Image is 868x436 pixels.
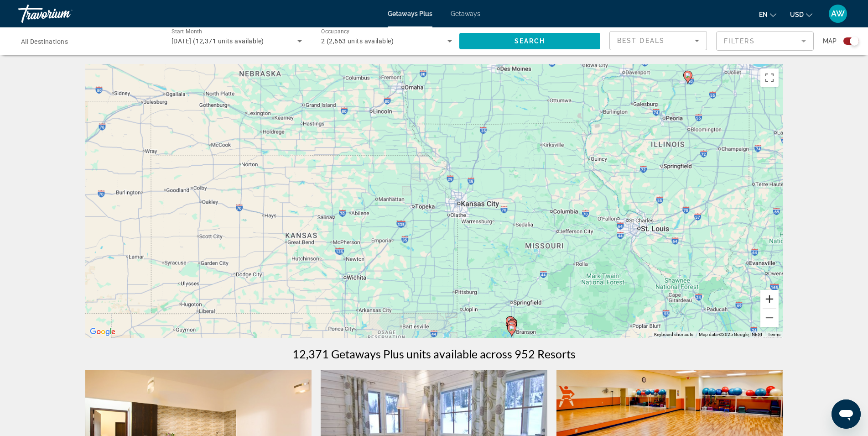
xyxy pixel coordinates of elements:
span: 2 (2,663 units available) [321,37,394,45]
button: Change currency [790,8,812,21]
a: Getaways Plus [388,10,432,17]
img: Google [88,326,118,338]
button: Change language [759,8,776,21]
h1: 12,371 Getaways Plus units available across 952 Resorts [292,347,576,361]
span: Occupancy [321,28,350,35]
mat-select: Sort by [617,35,699,46]
a: Terms (opens in new tab) [768,332,780,337]
span: AW [831,9,845,18]
span: [DATE] (12,371 units available) [172,37,264,45]
a: Travorium [18,2,109,26]
span: Start Month [172,28,202,35]
button: Filter [716,31,814,51]
span: Map data ©2025 Google, INEGI [699,332,762,337]
button: Toggle fullscreen view [760,68,779,87]
span: en [759,11,768,18]
span: All Destinations [21,38,68,45]
button: Keyboard shortcuts [654,331,693,338]
button: User Menu [826,4,850,23]
span: Map [823,35,837,47]
button: Zoom out [760,309,779,327]
button: Search [459,33,600,49]
button: Zoom in [760,290,779,308]
a: Open this area in Google Maps (opens a new window) [88,326,118,338]
a: Getaways [451,10,480,17]
iframe: Button to launch messaging window [832,399,861,429]
span: Search [515,37,546,45]
span: USD [790,11,804,18]
span: Best Deals [617,37,665,44]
